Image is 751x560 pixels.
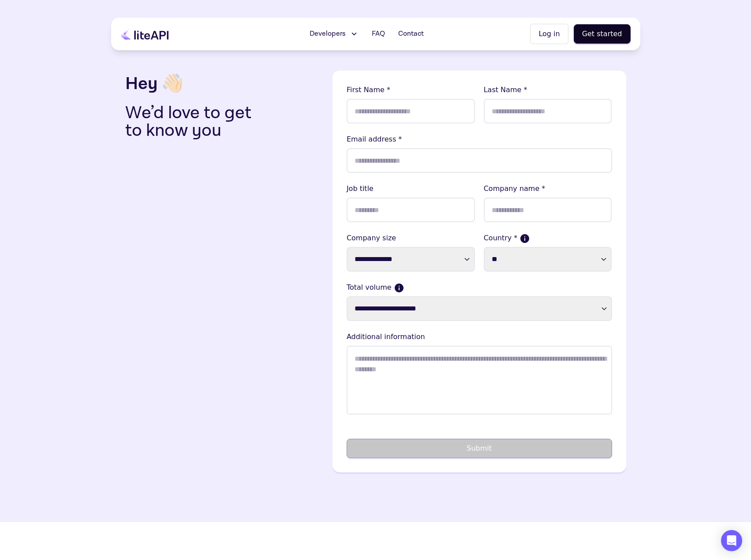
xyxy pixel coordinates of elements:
[398,29,424,39] span: Contact
[310,29,346,39] span: Developers
[721,530,742,551] div: Open Intercom Messenger
[347,332,612,342] lable: Additional information
[484,233,612,243] label: Country *
[366,25,390,43] a: FAQ
[393,25,429,43] a: Contact
[347,282,612,293] label: Total volume
[574,24,631,44] button: Get started
[347,134,612,145] lable: Email address *
[347,183,475,194] lable: Job title
[347,85,475,95] lable: First Name *
[372,29,385,39] span: FAQ
[484,85,612,95] lable: Last Name *
[395,284,403,292] button: Current monthly volume your business makes in USD
[347,439,612,458] button: Submit
[484,183,612,194] lable: Company name *
[530,24,568,44] button: Log in
[304,25,364,43] button: Developers
[125,104,265,139] p: We’d love to get to know you
[125,71,325,97] h3: Hey 👋🏻
[521,235,529,243] button: If more than one country, please select where the majority of your sales come from.
[347,233,475,243] label: Company size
